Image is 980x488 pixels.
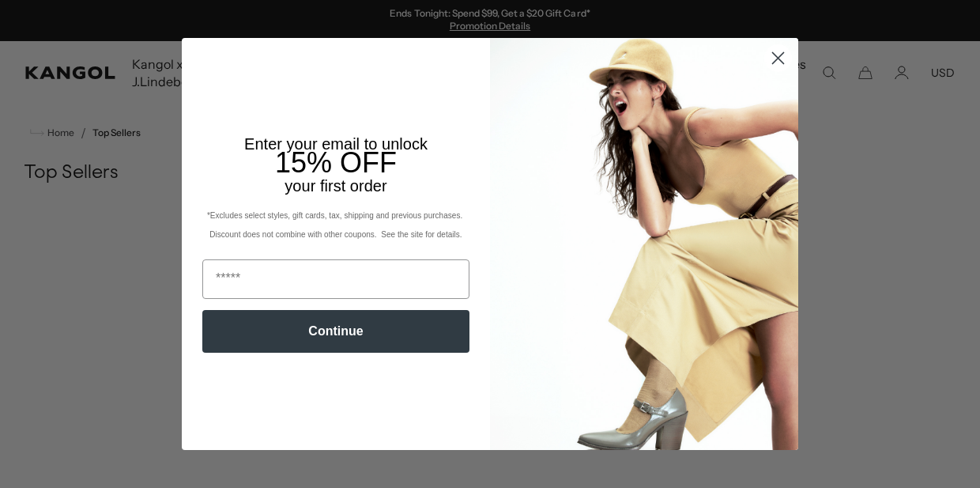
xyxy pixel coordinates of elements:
[764,44,792,72] button: Close dialog
[202,310,469,353] button: Continue
[275,146,397,179] span: 15% OFF
[202,259,469,299] input: Email
[490,38,798,449] img: 93be19ad-e773-4382-80b9-c9d740c9197f.jpeg
[207,211,465,239] span: *Excludes select styles, gift cards, tax, shipping and previous purchases. Discount does not comb...
[244,135,428,153] span: Enter your email to unlock
[285,177,386,195] span: your first order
